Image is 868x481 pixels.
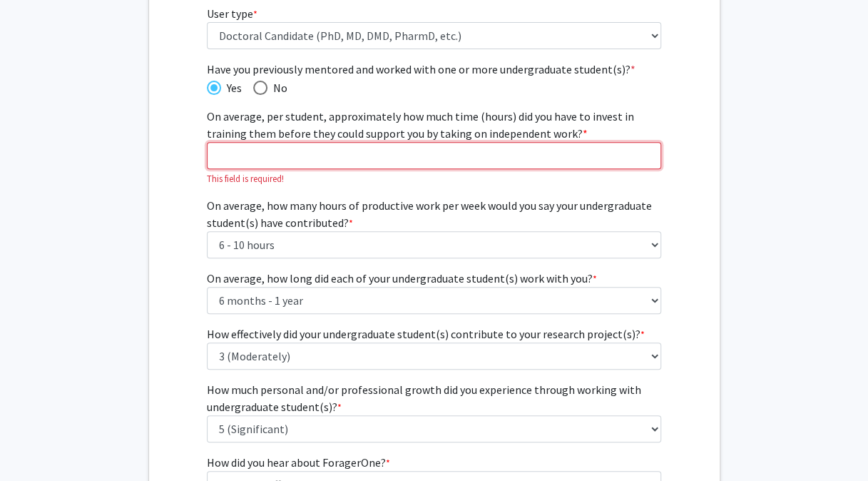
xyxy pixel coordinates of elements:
label: How did you hear about ForagerOne? [207,454,390,471]
label: On average, how many hours of productive work per week would you say your undergraduate student(s... [207,197,661,231]
iframe: Chat [11,417,61,470]
label: On average, how long did each of your undergraduate student(s) work with you? [207,270,597,287]
label: User type [207,5,257,22]
label: How effectively did your undergraduate student(s) contribute to your research project(s)? [207,325,645,343]
span: On average, per student, approximately how much time (hours) did you have to invest in training t... [207,109,634,141]
span: Yes [221,79,242,96]
span: Have you previously mentored and worked with one or more undergraduate student(s)? [207,61,661,78]
p: This field is required! [207,172,661,186]
label: How much personal and/or professional growth did you experience through working with undergraduat... [207,381,661,415]
span: No [267,79,287,96]
mat-radio-group: Have you previously mentored and worked with one or more undergraduate student(s)? [207,78,661,96]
